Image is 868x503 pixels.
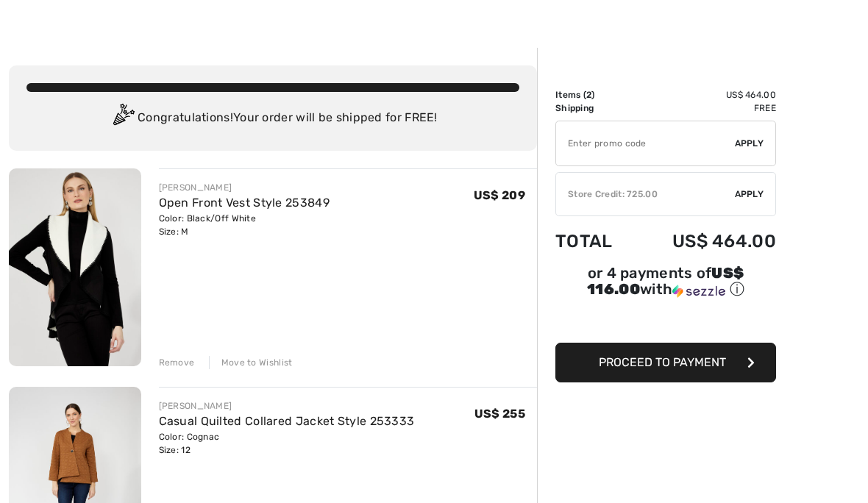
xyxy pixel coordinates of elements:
[555,266,776,299] div: or 4 payments of with
[159,196,330,210] a: Open Front Vest Style 253849
[159,356,195,369] div: Remove
[672,285,725,298] img: Sezzle
[556,121,735,165] input: Promo code
[555,343,776,382] button: Proceed to Payment
[633,88,776,101] td: US$ 464.00
[556,188,735,201] div: Store Credit: 725.00
[474,188,525,202] span: US$ 209
[159,181,330,194] div: [PERSON_NAME]
[159,414,415,428] a: Casual Quilted Collared Jacket Style 253333
[555,216,633,266] td: Total
[599,355,726,369] span: Proceed to Payment
[159,430,415,457] div: Color: Cognac Size: 12
[633,216,776,266] td: US$ 464.00
[209,356,293,369] div: Move to Wishlist
[555,101,633,115] td: Shipping
[555,304,776,338] iframe: PayPal-paypal
[159,399,415,413] div: [PERSON_NAME]
[735,188,764,201] span: Apply
[633,101,776,115] td: Free
[735,137,764,150] span: Apply
[586,90,591,100] span: 2
[474,407,525,421] span: US$ 255
[587,264,744,298] span: US$ 116.00
[555,88,633,101] td: Items ( )
[159,212,330,238] div: Color: Black/Off White Size: M
[26,104,519,133] div: Congratulations! Your order will be shipped for FREE!
[555,266,776,304] div: or 4 payments ofUS$ 116.00withSezzle Click to learn more about Sezzle
[9,168,141,366] img: Open Front Vest Style 253849
[108,104,138,133] img: Congratulation2.svg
